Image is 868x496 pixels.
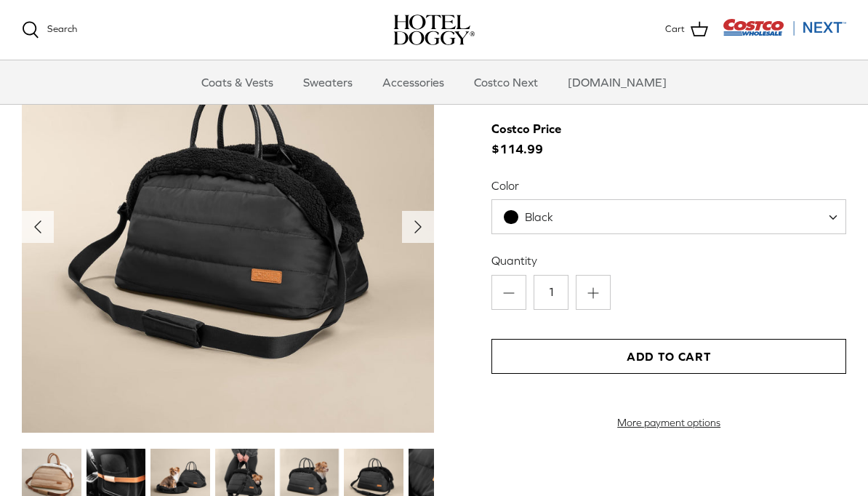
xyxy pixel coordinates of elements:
[665,22,685,37] span: Cart
[491,417,846,429] a: More payment options
[47,23,77,34] span: Search
[22,211,54,243] button: Previous
[461,60,551,104] a: Costco Next
[491,119,576,159] span: $114.99
[491,199,846,234] span: Black
[491,339,846,374] button: Add to Cart
[491,177,846,193] label: Color
[188,60,286,104] a: Coats & Vests
[393,15,475,45] a: hoteldoggy.com hoteldoggycom
[555,60,680,104] a: [DOMAIN_NAME]
[402,211,434,243] button: Next
[22,21,77,39] a: Search
[723,18,846,36] img: Costco Next
[665,20,708,39] a: Cart
[393,15,475,45] img: hoteldoggycom
[723,28,846,39] a: Visit Costco Next
[290,60,366,104] a: Sweaters
[492,209,582,225] span: Black
[525,210,553,223] span: Black
[534,275,568,310] input: Quantity
[369,60,457,104] a: Accessories
[491,252,846,268] label: Quantity
[491,119,561,139] div: Costco Price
